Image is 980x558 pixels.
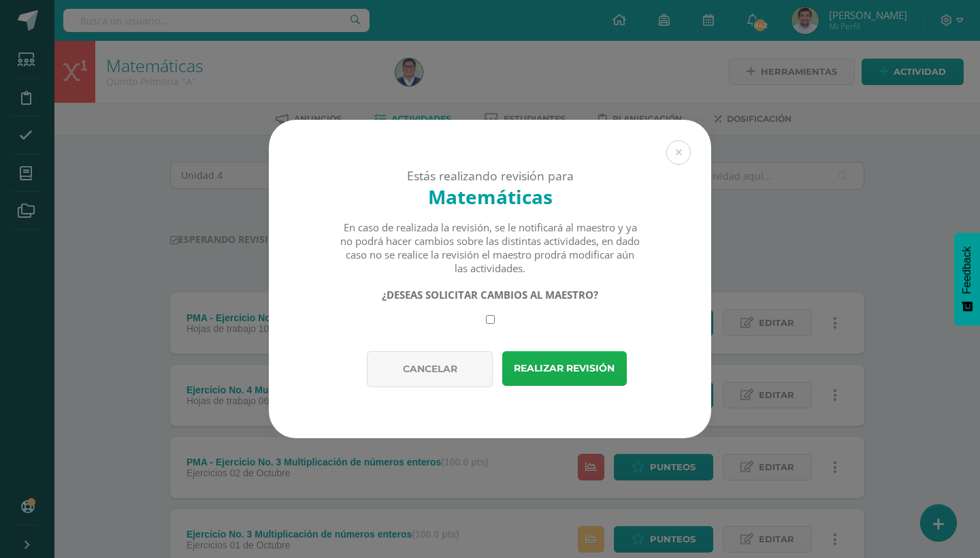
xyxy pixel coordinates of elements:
button: Feedback - Mostrar encuesta [954,233,980,325]
div: Estás realizando revisión para [293,167,687,184]
input: Require changes [486,315,495,324]
button: Cancelar [367,351,493,387]
strong: Matemáticas [428,184,553,210]
span: Feedback [961,246,973,294]
button: Realizar revisión [502,351,627,386]
strong: ¿DESEAS SOLICITAR CAMBIOS AL MAESTRO? [382,288,598,301]
button: Close (Esc) [666,140,691,165]
div: En caso de realizada la revisión, se le notificará al maestro y ya no podrá hacer cambios sobre l... [340,220,641,275]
